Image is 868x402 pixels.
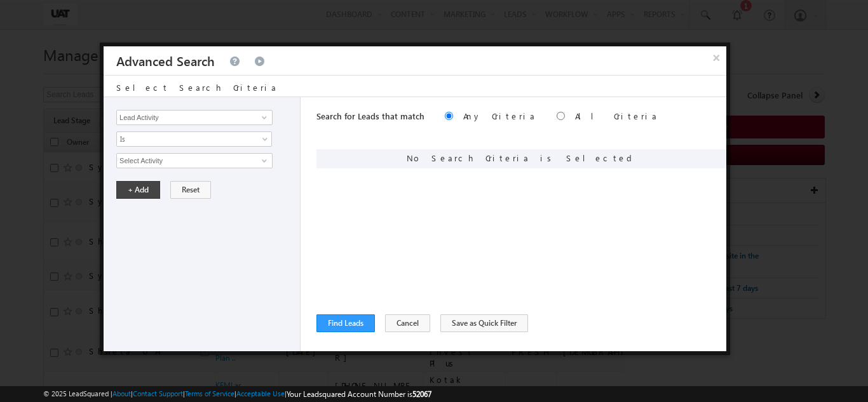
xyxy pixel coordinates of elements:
input: Type to Search [116,153,273,168]
span: Select Search Criteria [116,82,278,93]
span: Search for Leads that match [316,111,424,121]
button: Find Leads [316,314,375,332]
h3: Advanced Search [116,46,215,75]
a: Show All Items [255,111,271,124]
span: © 2025 LeadSquared | | | | | [43,388,431,400]
label: All Criteria [575,111,658,121]
a: Terms of Service [185,389,234,398]
span: 52067 [412,389,431,399]
a: Acceptable Use [236,389,285,398]
button: Save as Quick Filter [440,314,528,332]
a: About [112,389,131,398]
input: Type to Search [116,110,273,125]
span: Is [117,133,255,145]
button: Cancel [385,314,430,332]
div: No Search Criteria is Selected [316,149,726,168]
button: + Add [116,181,160,199]
button: Reset [170,181,211,199]
button: × [706,46,726,69]
a: Is [116,131,272,147]
span: Your Leadsquared Account Number is [287,389,431,399]
label: Any Criteria [463,111,536,121]
a: Show All Items [255,154,271,167]
a: Contact Support [133,389,183,398]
